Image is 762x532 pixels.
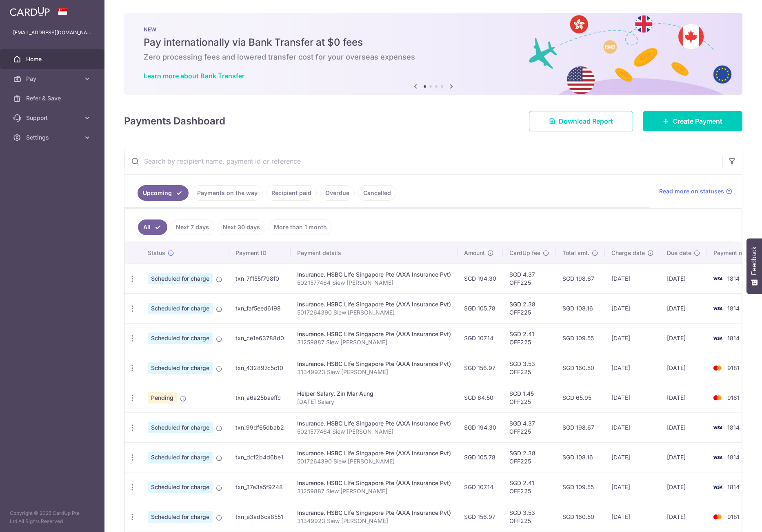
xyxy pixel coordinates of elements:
a: Read more on statuses [659,187,732,195]
td: SGD 194.30 [458,264,503,293]
div: Insurance. HSBC LIfe Singapore Pte (AXA Insurance Pvt) [297,300,451,308]
td: [DATE] [660,383,707,412]
td: [DATE] [660,412,707,442]
span: 1814 [727,483,740,490]
td: SGD 4.37 OFF225 [503,412,556,442]
img: Bank Card [709,363,726,373]
td: [DATE] [605,383,660,412]
td: SGD 109.55 [556,472,605,502]
span: Scheduled for charge [148,422,213,433]
div: Insurance. HSBC LIfe Singapore Pte (AXA Insurance Pvt) [297,449,451,457]
td: [DATE] [660,293,707,323]
th: Payment ID [229,242,291,264]
span: Scheduled for charge [148,511,213,523]
img: Bank Card [709,512,726,522]
img: Bank Card [709,423,726,432]
p: 31349923 Siew [PERSON_NAME] [297,368,451,376]
span: 1814 [727,305,740,312]
a: Payments on the way [192,185,263,201]
img: Bank Card [709,333,726,343]
td: SGD 194.30 [458,412,503,442]
td: txn_e3ad6ca8551 [229,502,291,532]
span: 1814 [727,454,740,461]
div: Insurance. HSBC LIfe Singapore Pte (AXA Insurance Pvt) [297,360,451,368]
td: SGD 198.67 [556,412,605,442]
span: 1814 [727,424,740,431]
td: txn_dcf2b4d6be1 [229,442,291,472]
span: Charge date [611,249,645,257]
td: [DATE] [605,264,660,293]
a: Recipient paid [266,185,317,201]
td: SGD 65.95 [556,383,605,412]
td: SGD 160.50 [556,502,605,532]
td: [DATE] [605,412,660,442]
td: SGD 2.41 OFF225 [503,472,556,502]
span: Scheduled for charge [148,452,213,463]
th: Payment details [291,242,458,264]
p: [DATE] Salary [297,398,451,406]
td: SGD 1.45 OFF225 [503,383,556,412]
span: 1814 [727,275,740,282]
td: SGD 105.78 [458,293,503,323]
a: Upcoming [138,185,189,201]
td: [DATE] [605,293,660,323]
td: SGD 2.38 OFF225 [503,442,556,472]
td: [DATE] [605,472,660,502]
div: Insurance. HSBC LIfe Singapore Pte (AXA Insurance Pvt) [297,509,451,517]
div: Insurance. HSBC LIfe Singapore Pte (AXA Insurance Pvt) [297,270,451,279]
span: Scheduled for charge [148,273,213,284]
div: Insurance. HSBC LIfe Singapore Pte (AXA Insurance Pvt) [297,419,451,428]
span: Settings [26,133,80,142]
td: SGD 108.16 [556,442,605,472]
td: SGD 107.14 [458,323,503,353]
td: SGD 3.53 OFF225 [503,502,556,532]
td: SGD 2.41 OFF225 [503,323,556,353]
div: Insurance. HSBC LIfe Singapore Pte (AXA Insurance Pvt) [297,479,451,487]
p: 31259887 Siew [PERSON_NAME] [297,487,451,495]
td: [DATE] [605,353,660,383]
a: More than 1 month [269,219,332,235]
button: Feedback - Show survey [746,238,762,294]
td: txn_37e3a5f9248 [229,472,291,502]
h5: Pay internationally via Bank Transfer at $0 fees [144,36,723,49]
td: SGD 156.97 [458,353,503,383]
img: Bank Card [709,304,726,313]
a: Create Payment [643,111,742,131]
td: SGD 160.50 [556,353,605,383]
td: [DATE] [605,442,660,472]
span: CardUp fee [509,249,540,257]
span: Pending [148,392,177,403]
span: Total amt. [562,249,589,257]
span: Download Report [559,116,613,126]
td: SGD 3.53 OFF225 [503,353,556,383]
a: Next 7 days [171,219,214,235]
td: SGD 198.67 [556,264,605,293]
td: SGD 64.50 [458,383,503,412]
span: 1814 [727,335,740,341]
p: 5017264390 Siew [PERSON_NAME] [297,308,451,317]
span: Scheduled for charge [148,481,213,493]
span: 9181 [727,364,740,371]
p: 31259887 Siew [PERSON_NAME] [297,338,451,346]
td: [DATE] [660,442,707,472]
span: Read more on statuses [659,187,724,195]
span: Scheduled for charge [148,332,213,344]
td: [DATE] [660,472,707,502]
span: Refer & Save [26,94,80,102]
td: SGD 107.14 [458,472,503,502]
td: SGD 4.37 OFF225 [503,264,556,293]
td: SGD 108.16 [556,293,605,323]
span: Scheduled for charge [148,303,213,314]
a: Overdue [320,185,355,201]
p: 5017264390 Siew [PERSON_NAME] [297,457,451,465]
td: [DATE] [660,353,707,383]
td: txn_99df65dbab2 [229,412,291,442]
span: Feedback [751,246,758,275]
td: txn_faf5eed6198 [229,293,291,323]
span: Amount [464,249,485,257]
img: Bank Card [709,393,726,403]
td: SGD 2.38 OFF225 [503,293,556,323]
input: Search by recipient name, payment id or reference [124,148,722,174]
img: Bank Card [709,274,726,284]
p: 31349923 Siew [PERSON_NAME] [297,517,451,525]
